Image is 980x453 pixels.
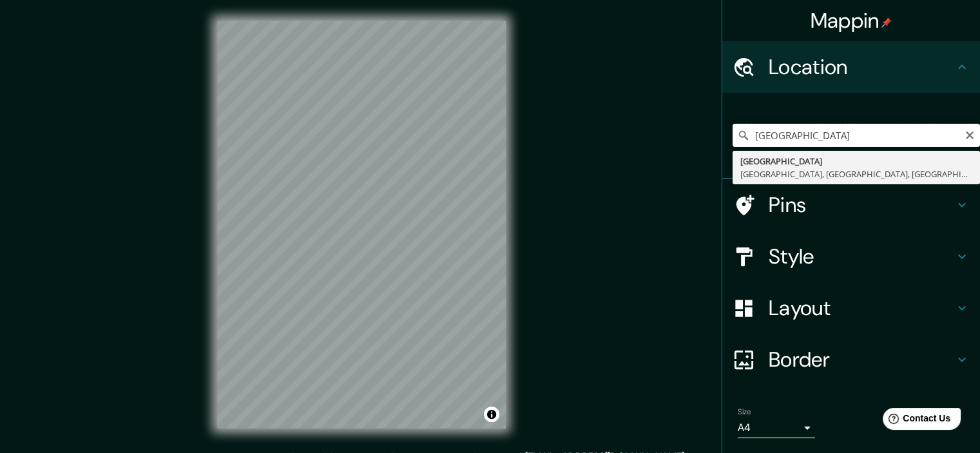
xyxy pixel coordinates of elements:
div: A4 [738,418,815,438]
div: Style [722,231,980,282]
img: pin-icon.png [881,17,892,28]
h4: Mappin [811,8,892,34]
div: Pins [722,179,980,231]
div: [GEOGRAPHIC_DATA] [740,155,972,168]
canvas: Map [217,21,506,429]
h4: Pins [769,192,954,218]
button: Clear [965,128,975,140]
h4: Layout [769,295,954,321]
input: Pick your city or area [733,124,980,147]
div: [GEOGRAPHIC_DATA], [GEOGRAPHIC_DATA], [GEOGRAPHIC_DATA] [740,168,972,180]
iframe: Help widget launcher [865,403,966,439]
label: Size [738,407,751,418]
div: Border [722,334,980,385]
h4: Style [769,244,954,269]
div: Layout [722,282,980,334]
h4: Border [769,347,954,372]
div: Location [722,41,980,93]
h4: Location [769,54,954,80]
button: Toggle attribution [484,407,499,422]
